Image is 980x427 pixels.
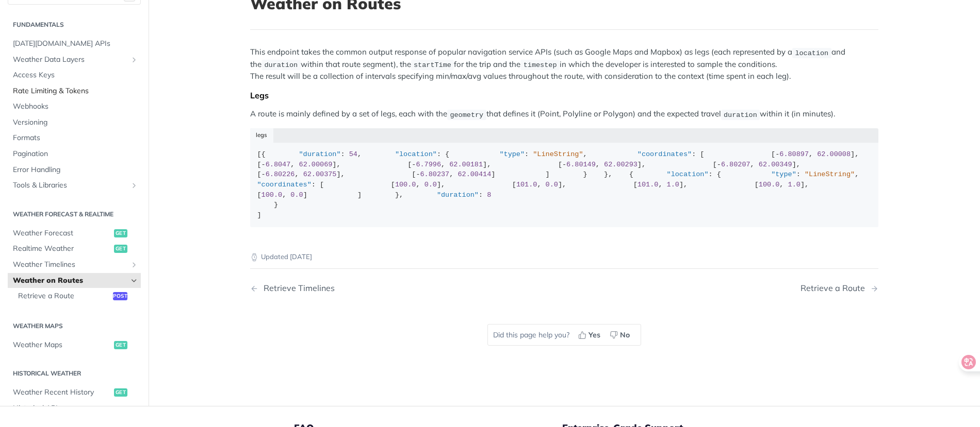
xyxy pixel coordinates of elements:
a: Retrieve a Routepost [13,288,141,304]
span: timestep [524,61,557,69]
span: - [262,161,266,168]
span: Versioning [13,117,138,128]
span: "location" [395,150,437,158]
span: 62.00414 [458,170,491,178]
div: [{ : , : { : , : [ [ , ], [ , ], [ , ], [ , ], [ , ], [ , ], [ , ] ] } }, { : { : , : [ [ , ], [ ... [257,149,872,220]
span: "type" [499,150,525,158]
span: 100.0 [262,191,283,199]
span: "duration" [437,191,479,199]
button: Hide subpages for Weather on Routes [130,277,138,285]
span: Webhooks [13,101,138,112]
a: Formats [8,130,141,146]
span: "coordinates" [638,150,692,158]
a: Pagination [8,146,141,162]
span: 62.00375 [303,170,337,178]
span: Weather Data Layers [13,55,127,65]
span: 8 [487,191,491,199]
span: 101.0 [638,181,659,189]
button: No [606,327,635,343]
a: Webhooks [8,99,141,114]
button: Yes [575,327,606,343]
h2: Historical Weather [8,369,141,378]
span: 6.7996 [416,161,441,168]
span: 62.00008 [817,150,851,158]
span: geometry [450,111,483,118]
span: 100.0 [395,181,416,189]
span: Retrieve a Route [18,291,110,301]
p: A route is mainly defined by a set of legs, each with the that defines it (Point, Polyline or Pol... [250,108,878,120]
button: Show subpages for Weather Data Layers [130,56,138,64]
button: Show subpages for Tools & Libraries [130,181,138,190]
span: Weather on Routes [13,276,127,286]
span: - [412,161,416,168]
div: Did this page help you? [487,324,641,346]
h2: Weather Forecast & realtime [8,210,141,219]
span: Weather Forecast [13,228,111,238]
p: This endpoint takes the common output response of popular navigation service APIs (such as Google... [250,46,878,82]
span: 0.0 [424,181,437,189]
div: Retrieve a Route [801,283,870,293]
span: "LineString" [805,170,855,178]
span: Rate Limiting & Tokens [13,86,138,96]
span: 6.80207 [721,161,750,168]
span: Formats [13,133,138,143]
span: get [114,245,127,253]
a: Rate Limiting & Tokens [8,83,141,99]
span: Access Keys [13,70,138,80]
a: Versioning [8,115,141,130]
span: 6.8047 [266,161,291,168]
span: "type" [771,170,796,178]
span: Tools & Libraries [13,180,127,191]
nav: Pagination Controls [250,273,878,303]
span: 6.80897 [779,150,809,158]
h2: Weather Maps [8,321,141,331]
span: "coordinates" [257,181,312,189]
button: Show subpages for Historical API [130,404,138,413]
a: Access Keys [8,67,141,83]
span: 0.0 [290,191,303,199]
span: - [717,161,721,168]
span: 101.0 [516,181,537,189]
span: post [113,292,127,300]
span: [DATE][DOMAIN_NAME] APIs [13,39,138,49]
button: Show subpages for Weather Timelines [130,261,138,269]
span: 0.0 [546,181,558,189]
span: location [795,49,828,57]
span: duration [724,111,757,118]
span: "LineString" [533,150,583,158]
a: Weather Forecastget [8,226,141,241]
span: - [775,150,779,158]
a: Weather Data LayersShow subpages for Weather Data Layers [8,52,141,67]
div: Retrieve Timelines [258,283,335,293]
span: 100.0 [759,181,780,189]
span: - [562,161,566,168]
span: 1.0 [788,181,801,189]
span: 62.00293 [604,161,638,168]
span: No [620,330,630,340]
span: Realtime Weather [13,244,111,254]
span: duration [264,61,298,69]
span: 6.80149 [566,161,596,168]
a: Next Page: Retrieve a Route [801,283,878,293]
span: "location" [667,170,709,178]
span: get [114,388,127,397]
div: Legs [250,90,878,100]
span: Error Handling [13,165,138,175]
span: Weather Timelines [13,260,127,270]
span: Weather Recent History [13,387,111,398]
span: Pagination [13,149,138,159]
span: get [114,341,127,349]
span: - [416,170,420,178]
a: Weather Mapsget [8,337,141,353]
span: Weather Maps [13,340,111,350]
h2: Fundamentals [8,20,141,29]
a: Tools & LibrariesShow subpages for Tools & Libraries [8,178,141,193]
span: - [262,170,266,178]
a: Weather Recent Historyget [8,385,141,400]
span: 62.00349 [759,161,792,168]
a: Weather TimelinesShow subpages for Weather Timelines [8,257,141,272]
span: 6.80226 [266,170,295,178]
a: Previous Page: Retrieve Timelines [250,283,519,293]
a: [DATE][DOMAIN_NAME] APIs [8,36,141,52]
span: "duration" [299,150,341,158]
